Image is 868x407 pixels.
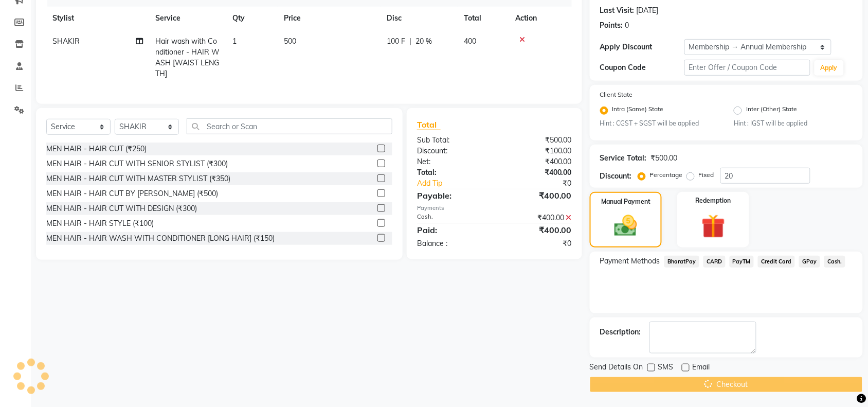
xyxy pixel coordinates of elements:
div: MEN HAIR - HAIR CUT (₹250) [46,144,147,154]
div: MEN HAIR - HAIR CUT WITH DESIGN (₹300) [46,203,197,214]
div: ₹400.00 [494,213,580,223]
div: Payable: [409,189,495,202]
div: Paid: [409,224,495,236]
span: 400 [464,37,476,46]
div: MEN HAIR - HAIR WASH WITH CONDITIONER [LONG HAIR] (₹150) [46,233,275,244]
div: 0 [625,20,629,31]
div: Coupon Code [600,62,684,73]
label: Fixed [699,170,714,180]
div: Points: [600,20,623,31]
span: 1 [232,37,237,46]
div: Cash. [409,213,495,223]
span: 500 [284,37,296,46]
span: Total [417,119,441,130]
div: ₹0 [509,178,580,189]
label: Inter (Other) State [746,104,797,117]
th: Action [509,7,572,30]
span: Credit Card [758,256,795,268]
span: Cash. [824,256,845,268]
div: MEN HAIR - HAIR CUT WITH SENIOR STYLIST (₹300) [46,158,228,169]
img: _gift.svg [694,211,733,241]
th: Total [458,7,509,30]
div: ₹400.00 [494,156,580,167]
div: Discount: [600,171,632,182]
span: 100 F [387,36,405,47]
span: SMS [658,362,674,375]
div: Description: [600,327,641,338]
span: BharatPay [664,256,699,268]
th: Disc [381,7,458,30]
div: ₹400.00 [494,189,580,202]
img: _cash.svg [607,213,644,239]
div: Payments [417,204,572,213]
div: ₹400.00 [494,167,580,178]
span: PayTM [730,256,754,268]
div: MEN HAIR - HAIR CUT WITH MASTER STYLIST (₹350) [46,173,230,184]
label: Client State [600,90,633,99]
div: ₹500.00 [494,135,580,146]
div: ₹400.00 [494,224,580,236]
div: MEN HAIR - HAIR CUT BY [PERSON_NAME] (₹500) [46,188,218,199]
div: Discount: [409,146,495,156]
label: Redemption [696,196,731,205]
span: Send Details On [590,362,643,375]
span: Payment Methods [600,256,660,267]
div: Sub Total: [409,135,495,146]
th: Price [278,7,381,30]
small: Hint : CGST + SGST will be applied [600,119,718,128]
th: Stylist [46,7,149,30]
div: Total: [409,167,495,178]
a: Add Tip [409,178,509,189]
div: Net: [409,156,495,167]
div: Apply Discount [600,42,684,52]
span: Email [693,362,710,375]
span: | [409,36,411,47]
button: Apply [815,60,844,76]
label: Intra (Same) State [612,104,664,117]
span: SHAKIR [52,37,80,46]
div: MEN HAIR - HAIR STYLE (₹100) [46,218,154,229]
div: ₹500.00 [651,153,678,164]
small: Hint : IGST will be applied [734,119,852,128]
label: Percentage [650,170,683,180]
span: CARD [703,256,726,268]
span: 20 % [415,36,432,47]
span: Hair wash with Conditioner - HAIR WASH [WAIST LENGTH] [155,37,220,78]
div: Service Total: [600,153,647,164]
span: GPay [799,256,820,268]
input: Enter Offer / Coupon Code [684,60,810,76]
th: Qty [226,7,278,30]
div: ₹0 [494,238,580,249]
th: Service [149,7,226,30]
div: ₹100.00 [494,146,580,156]
input: Search or Scan [187,118,392,134]
div: [DATE] [637,5,659,16]
label: Manual Payment [601,197,650,206]
div: Last Visit: [600,5,635,16]
div: Balance : [409,238,495,249]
